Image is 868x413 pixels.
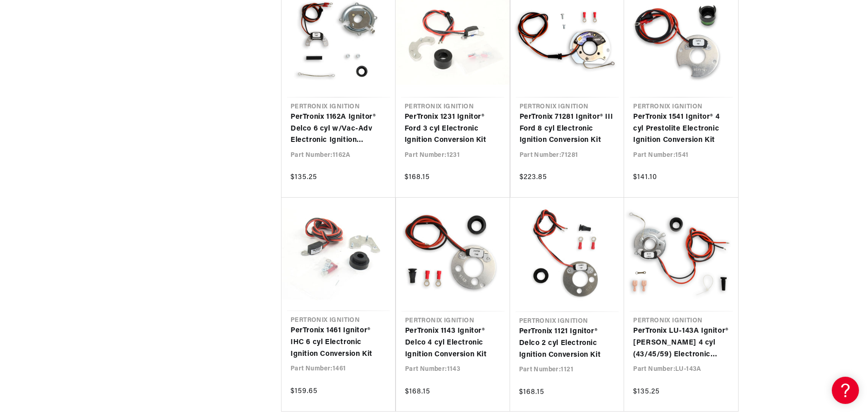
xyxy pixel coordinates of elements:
a: PerTronix 1143 Ignitor® Delco 4 cyl Electronic Ignition Conversion Kit [405,326,501,360]
a: PerTronix 71281 Ignitor® III Ford 8 cyl Electronic Ignition Conversion Kit [520,112,615,146]
a: PerTronix 1231 Ignitor® Ford 3 cyl Electronic Ignition Conversion Kit [405,112,501,146]
a: PerTronix LU-143A Ignitor® [PERSON_NAME] 4 cyl (43/45/59) Electronic Ignition Conversion Kit [633,326,729,360]
a: PerTronix 1541 Ignitor® 4 cyl Prestolite Electronic Ignition Conversion Kit [633,112,729,146]
a: PerTronix 1461 Ignitor® IHC 6 cyl Electronic Ignition Conversion Kit [291,325,386,360]
a: PerTronix 1121 Ignitor® Delco 2 cyl Electronic Ignition Conversion Kit [519,326,615,361]
a: PerTronix 1162A Ignitor® Delco 6 cyl w/Vac-Adv Electronic Ignition Conversion Kit [291,112,386,146]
